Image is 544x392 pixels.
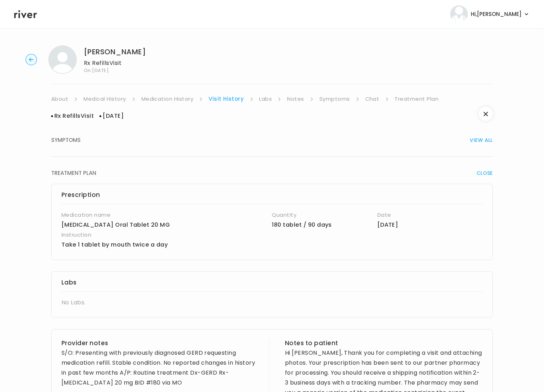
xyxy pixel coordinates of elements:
h4: Medication name [61,210,272,220]
button: SYMPTOMSVIEW ALL [51,124,493,157]
button: user avatarHi,[PERSON_NAME] [450,5,530,23]
img: Gregory Bechtle [48,45,77,74]
h4: Quantity [272,210,377,220]
a: Labs [259,94,272,104]
div: No Labs. [61,298,483,308]
span: TREATMENT PLAN [51,168,96,178]
button: TREATMENT PLANCLOSE [51,157,493,189]
span: Hi, [PERSON_NAME] [471,9,522,19]
h3: Notes to patient [285,338,483,348]
div: S/O: Presenting with previously diagnosed GERD requesting medication refill. Stable condition. No... [61,348,259,388]
a: Medication History [141,94,194,104]
h1: [PERSON_NAME] [84,47,146,57]
span: [DATE] [99,111,124,121]
a: About [51,94,68,104]
span: SYMPTOMS [51,135,81,145]
a: Symptoms [319,94,350,104]
span: On: [DATE] [84,68,146,73]
p: 180 tablet / 90 days [272,220,377,230]
p: [MEDICAL_DATA] Oral Tablet 20 MG [61,220,272,230]
p: Rx Refills Visit [84,58,146,68]
h3: Rx Refills Visit [51,111,94,121]
a: Notes [287,94,304,104]
h3: Provider notes [61,338,259,348]
a: Medical History [84,94,126,104]
img: user avatar [450,5,468,23]
h4: Date [377,210,483,220]
p: Take 1 tablet by mouth twice a day [61,240,413,250]
a: Treatment Plan [395,94,439,104]
h4: Instruction [61,230,413,240]
h3: Labs [61,277,483,287]
span: VIEW ALL [470,135,493,145]
p: [DATE] [377,220,483,230]
a: Visit History [209,94,244,104]
span: CLOSE [476,168,493,178]
h3: Prescription [61,190,483,200]
a: Chat [365,94,379,104]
